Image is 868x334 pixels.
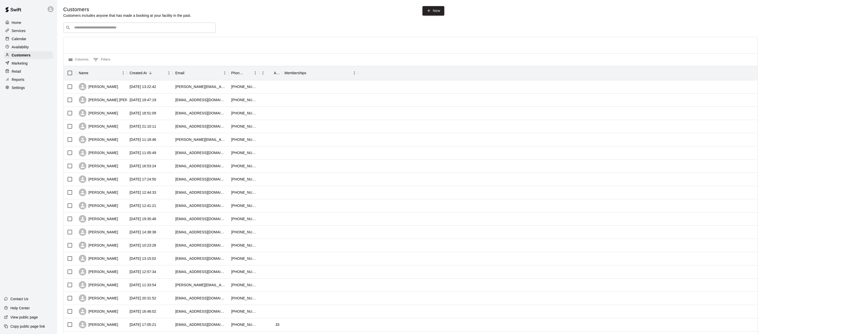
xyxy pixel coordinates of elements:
[175,163,226,169] div: clegg1010@yahoo.com
[79,66,88,80] div: Name
[79,136,118,143] div: [PERSON_NAME]
[12,77,24,82] p: Reports
[285,66,306,80] div: Memberships
[175,97,226,102] div: dreynolds22622@outlook.com
[175,269,226,274] div: eholland1987@yahoo.com
[259,66,282,80] div: Age
[231,296,257,301] div: +15013507808
[175,177,226,182] div: raymondfrazier501@gmail.com
[12,36,26,41] p: Calendar
[130,137,156,142] div: 2025-07-19 11:18:46
[175,309,226,314] div: mbenson1804@gmail.com
[63,13,191,18] p: Customers includes anyone that has made a booking at your facility in the past.
[231,322,257,327] div: +15019409490
[231,230,257,235] div: +15013030900
[12,85,25,90] p: Settings
[10,315,38,320] p: View public page
[130,309,156,314] div: 2025-06-01 16:46:02
[173,66,229,80] div: Email
[275,322,279,327] div: 33
[130,256,156,261] div: 2025-06-07 13:15:02
[351,69,358,77] button: Menu
[175,296,226,301] div: topherpringle@icloud.com
[79,202,118,209] div: [PERSON_NAME]
[130,190,156,195] div: 2025-06-24 12:44:33
[231,124,257,129] div: +15018911194
[79,294,118,302] div: [PERSON_NAME]
[175,84,226,89] div: c.cunningham@rbdconstruction.com
[4,35,53,43] a: Calendar
[175,111,226,116] div: alfisher3@gmail.com
[4,68,53,75] a: Retail
[130,66,147,80] div: Created At
[231,84,257,89] div: +15807454999
[130,163,156,169] div: 2025-07-07 16:53:24
[231,282,257,287] div: +18705409469
[422,6,444,16] a: New
[10,306,30,311] p: Help Center
[165,69,173,77] button: Menu
[68,56,90,64] button: Select columns
[119,69,127,77] button: Menu
[12,44,29,50] p: Availability
[130,97,156,102] div: 2025-07-30 19:47:19
[4,19,53,26] div: Home
[175,256,226,261] div: coachjakesoutharkfutures@gmail.com
[231,190,257,195] div: +15019418723
[4,27,53,35] a: Services
[306,69,313,77] button: Sort
[12,61,28,66] p: Marketing
[231,97,257,102] div: +18708205010
[79,96,149,104] div: [PERSON_NAME] [PERSON_NAME]
[231,66,244,80] div: Phone Number
[63,6,191,13] h5: Customers
[229,66,259,80] div: Phone Number
[130,84,156,89] div: 2025-08-13 13:22:42
[130,216,156,221] div: 2025-06-20 19:35:48
[79,123,118,130] div: [PERSON_NAME]
[79,109,118,117] div: [PERSON_NAME]
[4,76,53,83] a: Reports
[175,190,226,195] div: sverdell@yahoo.com
[231,177,257,182] div: +15016154813
[175,322,226,327] div: whitney.adkins91@gmail.com
[92,56,112,64] button: Show filters
[130,150,156,155] div: 2025-07-09 11:05:49
[175,203,226,208] div: coburncrops@yahoo.com
[88,69,96,77] button: Sort
[79,83,118,90] div: [PERSON_NAME]
[274,66,279,80] div: Age
[221,69,229,77] button: Menu
[184,69,192,77] button: Sort
[79,268,118,276] div: [PERSON_NAME]
[231,203,257,208] div: +18708182822
[130,296,156,301] div: 2025-06-03 20:31:52
[4,43,53,51] a: Availability
[10,296,28,301] p: Contact Us
[12,53,30,58] p: Customers
[175,282,226,287] div: travis.gasnier@gmail.com
[130,177,156,182] div: 2025-06-28 17:24:50
[79,321,118,328] div: [PERSON_NAME]
[76,66,127,80] div: Name
[4,84,53,92] a: Settings
[267,69,274,77] button: Sort
[231,256,257,261] div: +18708206362
[175,230,226,235] div: dbhowell72@yahoo.com
[130,124,156,129] div: 2025-07-28 21:10:11
[175,216,226,221] div: jarrodstrydom@gmail.com
[12,69,21,74] p: Retail
[130,203,156,208] div: 2025-06-21 12:41:21
[231,163,257,169] div: +15017490029
[147,69,154,77] button: Sort
[12,20,21,25] p: Home
[231,243,257,248] div: +15013043130
[79,189,118,196] div: [PERSON_NAME]
[4,51,53,59] div: Customers
[130,111,156,116] div: 2025-07-29 18:51:09
[231,111,257,116] div: +18705103471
